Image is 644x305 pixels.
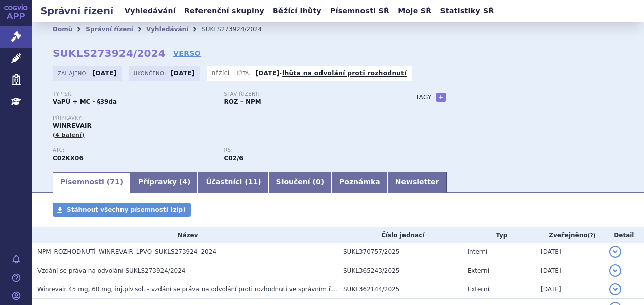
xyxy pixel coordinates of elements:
strong: SUKLS273924/2024 [53,47,166,59]
p: RS: [224,147,385,154]
a: Sloučení (0) [269,172,332,193]
strong: [DATE] [93,70,117,77]
span: 4 [182,178,187,186]
td: [DATE] [536,280,604,299]
button: detail [609,283,621,295]
h2: Správní řízení [32,4,122,18]
td: SUKL365243/2025 [338,261,463,280]
span: Externí [468,286,489,293]
span: 71 [110,178,119,186]
span: Vzdání se práva na odvolání SUKLS273924/2024 [37,267,185,274]
h3: Tagy [416,91,432,103]
a: Statistiky SŘ [437,4,497,18]
span: (4 balení) [53,132,85,138]
strong: [DATE] [171,70,195,77]
a: Vyhledávání [146,26,188,33]
td: [DATE] [536,243,604,261]
a: Newsletter [388,172,447,193]
a: Vyhledávání [122,4,179,18]
li: SUKLS273924/2024 [202,22,275,37]
span: Zahájeno: [58,69,90,78]
span: Ukončeno: [134,69,168,78]
a: Přípravky (4) [131,172,198,193]
a: Účastníci (11) [198,172,268,193]
a: Moje SŘ [395,4,434,18]
strong: VaPÚ + MC - §39da [53,98,117,105]
abbr: (?) [588,232,596,239]
span: 0 [316,178,321,186]
span: Běžící lhůta: [212,69,253,78]
p: - [255,69,407,78]
a: VERSO [173,48,201,58]
span: 11 [248,178,258,186]
a: Domů [53,26,72,33]
th: Typ [463,227,536,243]
a: Písemnosti (71) [53,172,131,193]
button: detail [609,246,621,258]
span: Interní [468,248,488,255]
span: Externí [468,267,489,274]
strong: sotatercept [224,155,243,162]
p: ATC: [53,147,214,154]
a: Běžící lhůty [270,4,325,18]
th: Název [32,227,338,243]
a: Poznámka [332,172,388,193]
th: Zveřejněno [536,227,604,243]
a: Referenční skupiny [181,4,267,18]
strong: ROZ – NPM [224,98,261,105]
p: Typ SŘ: [53,91,214,97]
span: WINREVAIR [53,122,92,129]
span: Stáhnout všechny písemnosti (zip) [67,206,186,213]
td: [DATE] [536,261,604,280]
td: SUKL362144/2025 [338,280,463,299]
p: Přípravky: [53,115,395,121]
span: Winrevair 45 mg, 60 mg, inj.plv.sol. - vzdání se práva na odvolání proti rozhodnutí ve správním ř... [37,286,407,293]
th: Číslo jednací [338,227,463,243]
a: + [436,93,446,102]
a: lhůta na odvolání proti rozhodnutí [282,70,407,77]
span: NPM_ROZHODNUTÍ_WINREVAIR_LPVO_SUKLS273924_2024 [37,248,216,255]
button: detail [609,264,621,277]
p: Stav řízení: [224,91,385,97]
a: Písemnosti SŘ [327,4,392,18]
a: Správní řízení [86,26,133,33]
a: Stáhnout všechny písemnosti (zip) [53,203,191,217]
th: Detail [604,227,644,243]
strong: [DATE] [255,70,279,77]
strong: SOTATERCEPT [53,155,84,162]
td: SUKL370757/2025 [338,243,463,261]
